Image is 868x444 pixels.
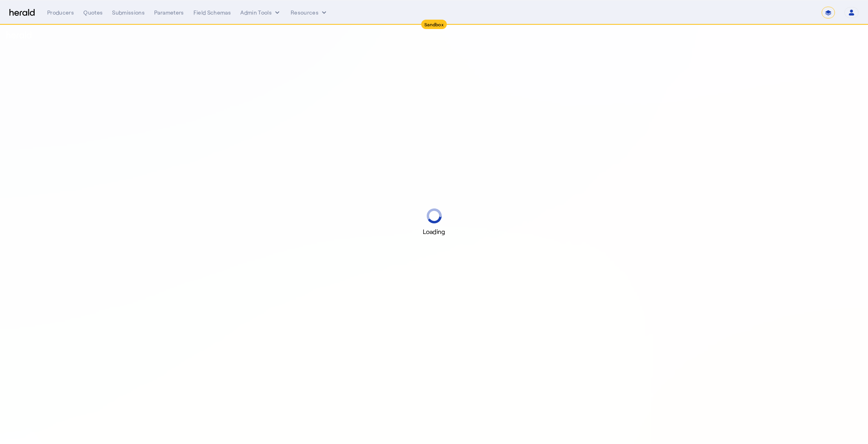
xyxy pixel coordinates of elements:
[9,9,35,16] img: Herald Logo
[47,9,74,16] div: Producers
[291,9,328,16] button: Resources dropdown menu
[154,9,184,16] div: Parameters
[240,9,281,16] button: internal dropdown menu
[83,9,103,16] div: Quotes
[421,20,447,29] div: Sandbox
[194,9,231,16] div: Field Schemas
[112,9,145,16] div: Submissions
